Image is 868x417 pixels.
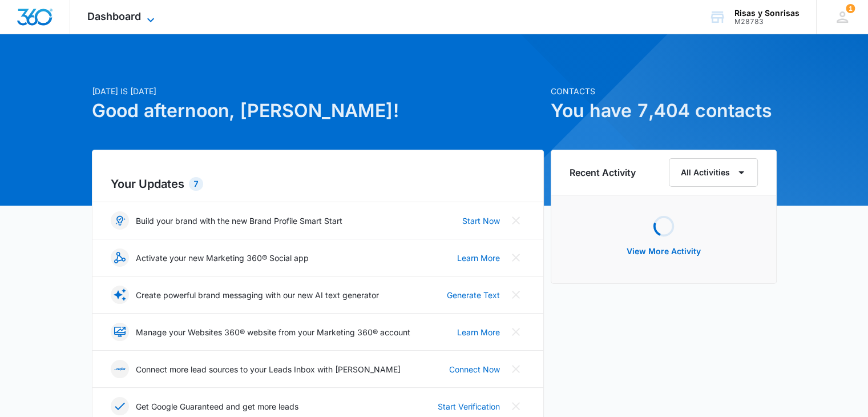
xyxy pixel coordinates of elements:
p: Contacts [551,85,777,97]
h1: Good afternoon, [PERSON_NAME]! [92,97,544,125]
div: account name [734,9,800,18]
button: Close [507,360,525,378]
p: Manage your Websites 360® website from your Marketing 360® account [136,326,410,338]
div: account id [734,18,800,26]
div: notifications count [846,4,855,13]
button: Close [507,286,525,304]
button: Close [507,323,525,341]
button: View More Activity [615,238,712,265]
p: Create powerful brand messaging with our new AI text generator [136,289,379,301]
p: Activate your new Marketing 360® Social app [136,252,309,264]
button: Close [507,248,525,267]
div: 7 [189,177,203,191]
h2: Your Updates [111,175,525,193]
a: Start Verification [438,400,500,412]
button: Close [507,397,525,415]
span: 1 [846,4,855,13]
a: Learn More [457,252,500,264]
a: Generate Text [447,289,500,301]
p: [DATE] is [DATE] [92,85,544,97]
button: All Activities [669,158,758,187]
span: Dashboard [87,10,141,22]
p: Connect more lead sources to your Leads Inbox with [PERSON_NAME] [136,363,401,375]
p: Get Google Guaranteed and get more leads [136,400,298,412]
button: Close [507,211,525,230]
a: Connect Now [449,363,500,375]
h1: You have 7,404 contacts [551,97,777,125]
a: Start Now [462,215,500,227]
p: Build your brand with the new Brand Profile Smart Start [136,215,342,227]
h6: Recent Activity [570,166,636,179]
a: Learn More [457,326,500,338]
